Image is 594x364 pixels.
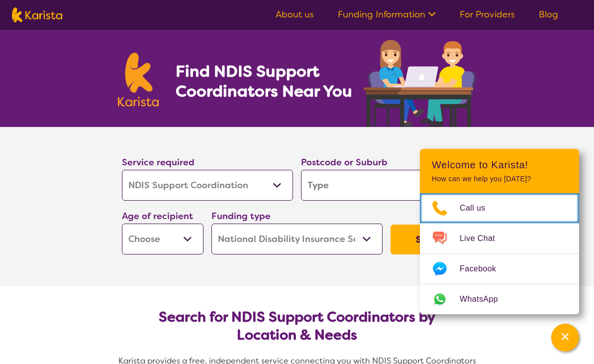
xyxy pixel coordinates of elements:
input: Type [301,170,472,201]
a: Funding Information [338,8,436,20]
a: Web link opens in a new tab. [420,284,579,314]
span: WhatsApp [460,292,510,307]
h2: Search for NDIS Support Coordinators by Location & Needs [130,308,464,344]
p: How can we help you [DATE]? [432,175,567,183]
span: Live Chat [460,231,507,246]
label: Service required [122,156,195,168]
label: Postcode or Suburb [301,156,388,168]
a: Blog [539,8,558,20]
h1: Find NDIS Support Coordinators Near You [176,61,360,101]
h2: Welcome to Karista! [432,159,567,171]
button: Channel Menu [551,324,579,352]
div: Channel Menu [420,149,579,314]
img: support-coordination [364,40,476,127]
label: Age of recipient [122,210,193,222]
img: Karista logo [118,53,159,107]
span: Facebook [460,261,508,276]
button: Search [391,225,472,254]
span: Call us [460,201,497,216]
ul: Choose channel [420,193,579,314]
a: About us [276,8,314,20]
a: For Providers [460,8,515,20]
img: Karista logo [12,7,62,22]
label: Funding type [211,210,271,222]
